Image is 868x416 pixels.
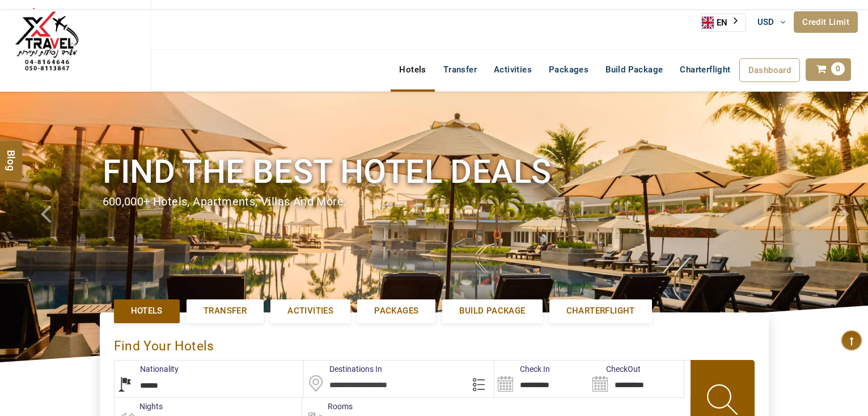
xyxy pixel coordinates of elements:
label: Nationality [115,363,179,375]
aside: Language selected: English [701,14,746,32]
a: Transfer [187,299,264,323]
input: Search [494,361,589,397]
a: Packages [540,58,597,81]
span: Blog [4,149,19,159]
label: Check In [494,363,550,375]
span: Charterflight [566,305,635,317]
a: Packages [357,299,435,323]
a: Activities [270,299,350,323]
a: Hotels [114,299,180,323]
label: nights [114,401,163,412]
a: Build Package [597,58,671,81]
img: The Royal Line Holidays [9,5,85,82]
a: Transfer [435,58,485,81]
span: Charterflight [680,65,730,75]
label: Rooms [302,401,353,412]
a: Charterflight [549,299,652,323]
span: Dashboard [748,65,791,75]
a: Credit Limit [794,11,858,33]
div: Find Your Hotels [114,327,755,360]
img: The Royal Line Holidays [9,5,52,48]
a: Charterflight [671,58,739,81]
span: Transfer [204,305,247,317]
div: 600,000+ hotels, apartments, villas and more. [103,194,766,210]
a: Hotels [391,58,434,81]
span: USD [757,17,774,27]
span: Build Package [459,305,525,317]
a: Build Package [442,299,542,323]
a: Activities [485,58,540,81]
span: Activities [287,305,333,317]
span: Hotels [131,305,163,317]
span: Packages [374,305,418,317]
a: 0 [806,58,851,81]
h1: Find the best hotel deals [103,151,766,193]
label: Destinations In [304,363,382,375]
label: CheckOut [589,363,641,375]
a: EN [702,14,745,31]
div: Language [701,14,746,32]
span: 0 [831,62,845,75]
input: Search [589,361,684,397]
